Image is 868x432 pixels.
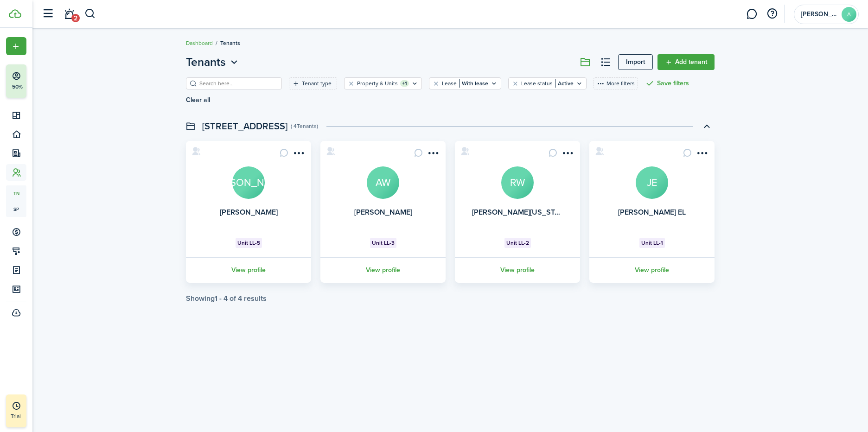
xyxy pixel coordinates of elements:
tenant-list-swimlane-item: Toggle accordion [186,141,715,303]
p: 50% [12,83,23,91]
button: Tenants [186,54,240,70]
span: Tenants [186,54,226,70]
button: Open menu [6,37,26,55]
button: Open menu [291,148,306,161]
button: Save filters [645,77,689,89]
button: Clear all [186,96,210,104]
filter-tag: Open filter [344,77,422,89]
span: Tenants [220,39,240,47]
a: AW [367,166,399,199]
a: Trial [6,394,26,427]
a: JE [636,166,668,199]
a: View profile [453,257,581,283]
button: Search [84,6,96,22]
a: View profile [319,257,447,283]
span: Unit LL-1 [641,239,663,247]
avatar-text: A [842,7,856,22]
filter-tag: Open filter [289,77,337,89]
filter-tag: Open filter [508,77,587,89]
a: sp [6,201,26,217]
a: View profile [588,257,716,283]
a: tn [6,185,26,201]
button: 50% [6,64,83,98]
filter-tag: Open filter [429,77,501,89]
span: Unit LL-5 [237,239,260,247]
a: [PERSON_NAME] EL [618,207,686,217]
span: Unit LL-2 [506,239,529,247]
filter-tag-label: Lease [442,79,457,88]
a: Import [618,54,653,70]
a: RW [501,166,534,199]
filter-tag-label: Property & Units [357,79,398,88]
span: Abdallah [801,11,838,18]
filter-tag-value: With lease [459,79,488,88]
button: Open menu [560,148,574,161]
img: TenantCloud [9,9,21,18]
a: [PERSON_NAME] [220,207,278,217]
a: [PERSON_NAME][US_STATE] [472,207,569,217]
button: Open menu [186,54,240,70]
swimlane-title: [STREET_ADDRESS] [202,119,287,133]
a: View profile [185,257,313,283]
a: Messaging [743,2,760,26]
p: Trial [11,412,48,420]
button: Open sidebar [39,5,57,23]
button: Open menu [694,148,709,161]
button: Open menu [425,148,440,161]
a: Dashboard [186,39,213,47]
a: [PERSON_NAME] [232,166,265,199]
filter-tag-value: Active [555,79,574,88]
button: Open resource center [764,6,780,22]
a: Add tenant [657,54,715,70]
a: Notifications [60,2,78,26]
a: [PERSON_NAME] [354,207,412,217]
swimlane-subtitle: ( 4 Tenants ) [291,122,318,130]
filter-tag-label: Tenant type [302,79,332,88]
button: More filters [594,77,638,89]
input: Search here... [197,79,279,88]
button: Clear filter [432,80,440,87]
span: Unit LL-3 [372,239,395,247]
button: Clear filter [511,80,519,87]
filter-tag-counter: +1 [400,80,409,87]
filter-tag-label: Lease status [521,79,553,88]
span: 2 [71,14,80,22]
div: Showing results [186,294,267,303]
button: Clear filter [347,80,355,87]
button: Toggle accordion [699,118,715,134]
pagination-page-total: 1 - 4 of 4 [215,293,242,304]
